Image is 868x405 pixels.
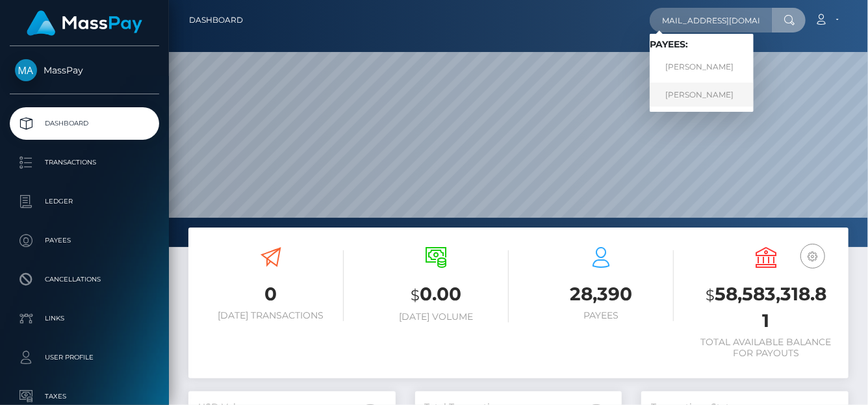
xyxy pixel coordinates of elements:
[27,10,142,36] img: MassPay Logo
[650,8,772,33] input: Search...
[15,153,154,172] p: Transactions
[15,231,154,250] p: Payees
[15,114,154,133] p: Dashboard
[189,7,243,34] a: Dashboard
[10,302,159,335] a: Links
[10,341,159,374] a: User Profile
[15,348,154,367] p: User Profile
[198,310,344,321] h6: [DATE] Transactions
[363,311,509,322] h6: [DATE] Volume
[706,286,715,304] small: $
[650,83,754,107] a: [PERSON_NAME]
[10,185,159,218] a: Ledger
[693,281,839,333] h3: 58,583,318.81
[411,286,420,304] small: $
[650,55,754,79] a: [PERSON_NAME]
[10,107,159,140] a: Dashboard
[650,39,754,50] h6: Payees:
[363,281,509,308] h3: 0.00
[10,263,159,296] a: Cancellations
[15,270,154,289] p: Cancellations
[198,281,344,307] h3: 0
[10,64,159,76] span: MassPay
[10,146,159,179] a: Transactions
[528,281,674,307] h3: 28,390
[15,309,154,328] p: Links
[528,310,674,321] h6: Payees
[15,59,37,81] img: MassPay
[693,337,839,359] h6: Total Available Balance for Payouts
[10,224,159,257] a: Payees
[15,192,154,211] p: Ledger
